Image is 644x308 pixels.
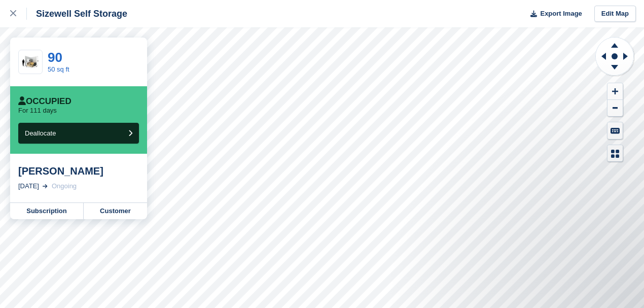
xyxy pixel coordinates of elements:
p: For 111 days [18,107,57,115]
div: [PERSON_NAME] [18,165,139,177]
div: Ongoing [52,181,77,191]
button: Deallocate [18,123,139,144]
div: Occupied [18,96,71,107]
button: Zoom Out [607,100,623,117]
a: 50 sq ft [48,65,69,73]
img: 50.jpg [19,53,42,71]
img: arrow-right-light-icn-cde0832a797a2874e46488d9cf13f60e5c3a73dbe684e267c42b8395dfbc2abf.svg [43,184,48,188]
div: [DATE] [18,181,39,191]
button: Zoom In [607,83,623,100]
button: Map Legend [607,145,623,162]
a: Customer [84,203,147,219]
span: Deallocate [25,129,56,137]
div: Sizewell Self Storage [27,8,127,20]
a: 90 [48,50,62,65]
span: Export Image [540,9,582,19]
button: Keyboard Shortcuts [607,122,623,139]
a: Edit Map [594,6,636,22]
button: Export Image [524,6,582,22]
a: Subscription [10,203,84,219]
